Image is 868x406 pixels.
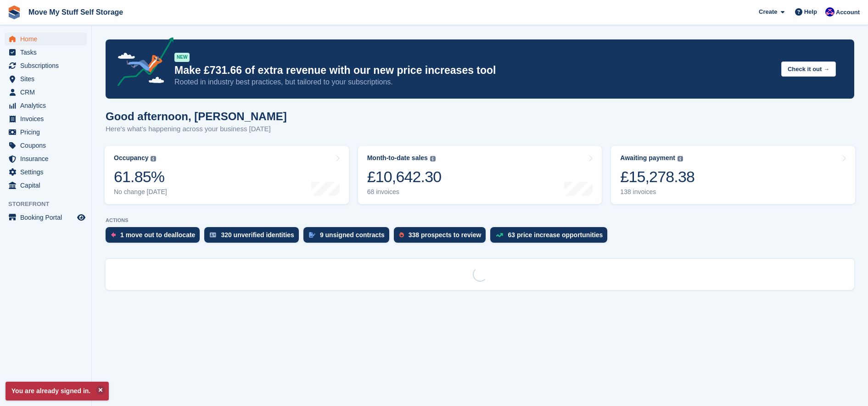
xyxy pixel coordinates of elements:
a: Awaiting payment £15,278.38 138 invoices [611,146,855,204]
img: icon-info-grey-7440780725fd019a000dd9b08b2336e03edf1995a4989e88bcd33f0948082b44.svg [151,156,156,161]
span: Coupons [20,139,75,152]
a: 1 move out to deallocate [106,227,204,247]
a: 320 unverified identities [204,227,303,247]
div: NEW [174,53,190,62]
span: Settings [20,166,75,178]
p: Rooted in industry best practices, but tailored to your subscriptions. [174,77,774,87]
span: Invoices [20,112,75,125]
div: Awaiting payment [620,154,675,162]
span: Create [759,7,777,17]
img: verify_identity-adf6edd0f0f0b5bbfe63781bf79b02c33cf7c696d77639b501bdc392416b5a36.svg [210,232,216,238]
img: prospect-51fa495bee0391a8d652442698ab0144808aea92771e9ea1ae160a38d050c398.svg [399,232,404,238]
img: contract_signature_icon-13c848040528278c33f63329250d36e43548de30e8caae1d1a13099fd9432cc5.svg [309,232,315,238]
span: Tasks [20,46,75,59]
span: CRM [20,86,75,99]
img: price_increase_opportunities-93ffe204e8149a01c8c9dc8f82e8f89637d9d84a8eef4429ea346261dce0b2c0.svg [496,233,503,237]
div: £15,278.38 [620,167,694,186]
a: Month-to-date sales £10,642.30 68 invoices [358,146,602,204]
a: Move My Stuff Self Storage [25,5,127,20]
div: No change [DATE] [114,188,167,196]
span: Pricing [20,126,75,139]
a: menu [5,126,87,139]
div: 63 price increase opportunities [508,231,603,239]
span: Account [836,8,860,17]
span: Capital [20,179,75,192]
a: Occupancy 61.85% No change [DATE] [105,146,349,204]
a: menu [5,112,87,125]
div: 320 unverified identities [221,231,294,239]
img: price-adjustments-announcement-icon-8257ccfd72463d97f412b2fc003d46551f7dbcb40ab6d574587a9cd5c0d94... [110,37,174,89]
a: 63 price increase opportunities [490,227,612,247]
a: 9 unsigned contracts [303,227,394,247]
img: move_outs_to_deallocate_icon-f764333ba52eb49d3ac5e1228854f67142a1ed5810a6f6cc68b1a99e826820c5.svg [111,232,116,238]
span: Help [804,7,817,17]
img: Jade Whetnall [825,7,834,17]
p: Here's what's happening across your business [DATE] [106,124,287,134]
span: Analytics [20,99,75,112]
div: 9 unsigned contracts [320,231,385,239]
span: Booking Portal [20,211,75,224]
a: menu [5,99,87,112]
span: Subscriptions [20,59,75,72]
div: 61.85% [114,167,167,186]
a: menu [5,166,87,178]
a: menu [5,46,87,59]
img: icon-info-grey-7440780725fd019a000dd9b08b2336e03edf1995a4989e88bcd33f0948082b44.svg [678,156,683,161]
span: Home [20,33,75,45]
div: 68 invoices [367,188,442,196]
a: menu [5,72,87,85]
p: You are already signed in. [6,382,109,400]
span: Sites [20,72,75,85]
span: Storefront [8,200,91,209]
div: Month-to-date sales [367,154,428,162]
div: 338 prospects to review [409,231,482,239]
div: 138 invoices [620,188,694,196]
div: £10,642.30 [367,167,442,186]
div: Occupancy [114,154,148,162]
a: 338 prospects to review [394,227,491,247]
img: stora-icon-8386f47178a22dfd0bd8f6a31ec36ba5ce8667c1dd55bd0f319d3a0aa187defe.svg [7,6,21,19]
a: menu [5,179,87,192]
div: 1 move out to deallocate [120,231,195,239]
p: ACTIONS [106,217,854,223]
a: menu [5,211,87,224]
a: Preview store [76,212,87,223]
h1: Good afternoon, [PERSON_NAME] [106,110,287,122]
a: menu [5,86,87,99]
a: menu [5,33,87,45]
a: menu [5,152,87,165]
a: menu [5,139,87,152]
span: Insurance [20,152,75,165]
a: menu [5,59,87,72]
p: Make £731.66 of extra revenue with our new price increases tool [174,64,774,77]
button: Check it out → [781,61,836,77]
img: icon-info-grey-7440780725fd019a000dd9b08b2336e03edf1995a4989e88bcd33f0948082b44.svg [430,156,436,161]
